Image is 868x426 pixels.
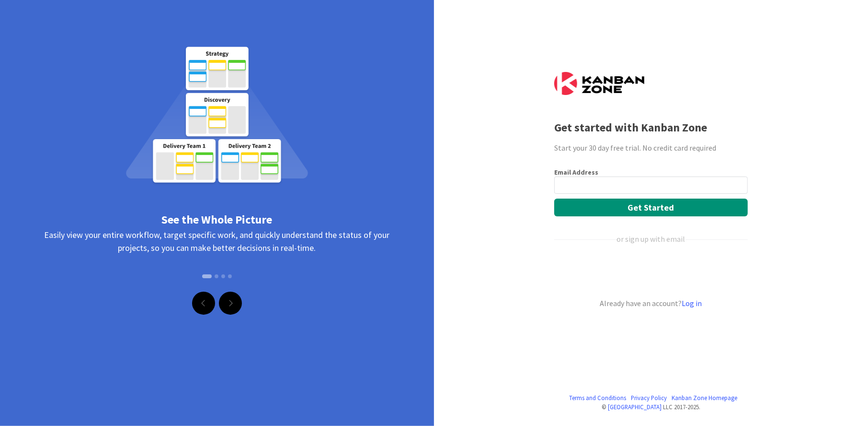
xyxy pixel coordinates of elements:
[34,211,400,228] div: See the Whole Picture
[554,142,748,154] div: Start your 30 day free trial. No credit card required
[682,298,702,308] a: Log in
[549,260,751,282] iframe: Sign in with Google Button
[554,402,748,412] div: © LLC 2017- 2025 .
[554,297,748,309] div: Already have an account?
[617,233,685,245] div: or sign up with email
[631,393,667,402] a: Privacy Policy
[554,72,644,95] img: Kanban Zone
[221,270,225,283] button: Slide 3
[228,270,232,283] button: Slide 4
[554,199,748,216] button: Get Started
[554,120,707,135] b: Get started with Kanban Zone
[202,274,212,278] button: Slide 1
[554,168,598,177] label: Email Address
[34,228,400,291] div: Easily view your entire workflow, target specific work, and quickly understand the status of your...
[672,393,738,402] a: Kanban Zone Homepage
[570,393,627,402] a: Terms and Conditions
[608,403,662,411] a: [GEOGRAPHIC_DATA]
[215,270,218,283] button: Slide 2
